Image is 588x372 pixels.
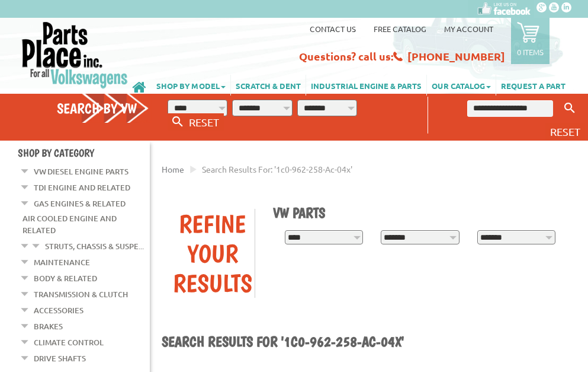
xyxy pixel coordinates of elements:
[152,75,230,96] a: SHOP BY MODEL
[162,333,570,352] h1: Search results for '1c0-962-258-ac-04x'
[34,303,83,318] a: Accessories
[21,21,129,89] img: Parts Place Inc!
[162,164,184,174] a: Home
[23,211,117,238] a: Air Cooled Engine and Related
[34,180,130,195] a: TDI Engine and Related
[34,351,86,366] a: Drive Shafts
[306,75,426,96] a: INDUSTRIAL ENGINE & PARTS
[374,24,426,34] a: Free Catalog
[189,116,219,128] span: RESET
[34,271,97,286] a: Body & Related
[34,164,128,179] a: VW Diesel Engine Parts
[34,255,90,270] a: Maintenance
[444,24,493,34] a: My Account
[310,24,356,34] a: Contact us
[273,204,561,221] h1: VW Parts
[18,147,150,159] h4: Shop By Category
[550,125,580,138] span: RESET
[517,47,544,57] p: 0 items
[202,164,352,174] span: Search results for: '1c0-962-258-ac-04x'
[57,100,149,117] h4: Search by VW
[511,18,550,64] a: 0 items
[34,196,126,211] a: Gas Engines & Related
[427,75,496,96] a: OUR CATALOG
[34,287,128,302] a: Transmission & Clutch
[496,75,570,96] a: REQUEST A PART
[184,113,224,131] button: RESET
[231,75,306,96] a: SCRATCH & DENT
[168,113,188,131] button: Search By VW...
[561,98,579,118] button: Keyword Search
[34,335,104,350] a: Climate Control
[34,319,63,334] a: Brakes
[545,123,585,140] button: RESET
[45,239,144,254] a: Struts, Chassis & Suspe...
[171,209,254,298] div: Refine Your Results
